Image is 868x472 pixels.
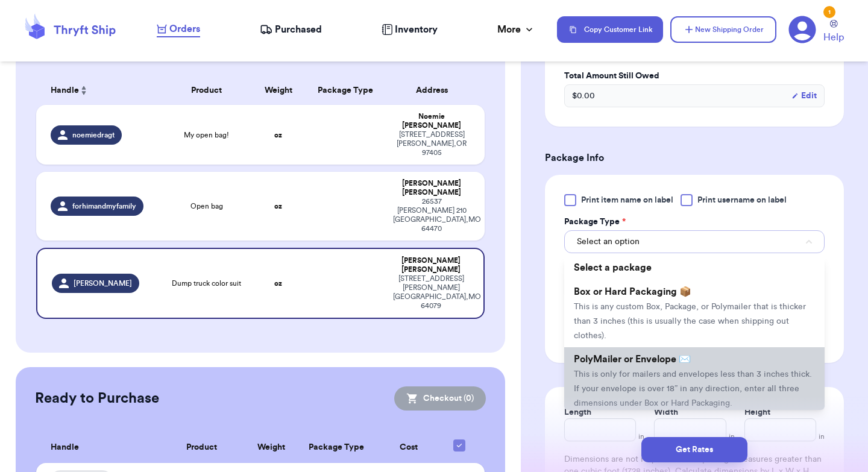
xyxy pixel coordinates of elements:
span: Handle [51,441,79,454]
div: [STREET_ADDRESS][PERSON_NAME] [GEOGRAPHIC_DATA] , MO 64079 [393,274,469,310]
span: Help [823,30,844,45]
span: Open bag [190,201,223,211]
h2: Ready to Purchase [35,389,159,408]
span: My open bag! [184,130,229,140]
span: [PERSON_NAME] [74,278,132,288]
span: Inventory [395,22,438,37]
strong: oz [274,280,282,287]
a: Orders [157,22,200,37]
div: [PERSON_NAME] [PERSON_NAME] [393,179,470,197]
button: New Shipping Order [670,16,776,43]
span: forhimandmyfamily [72,201,136,211]
strong: oz [274,131,282,139]
span: Print item name on label [581,194,673,206]
button: Get Rates [641,437,747,462]
a: Purchased [260,22,322,37]
span: Box or Hard Packaging 📦 [574,287,691,297]
span: Handle [51,84,79,97]
div: 1 [823,6,835,18]
th: Weight [251,76,305,105]
button: Edit [791,90,817,102]
span: $ 0.00 [572,90,595,102]
th: Address [386,76,485,105]
span: Select a package [574,263,652,272]
span: Print username on label [697,194,787,206]
button: Checkout (0) [394,386,486,411]
th: Cost [376,432,441,463]
th: Weight [245,432,298,463]
span: This is only for mailers and envelopes less than 3 inches thick. If your envelope is over 18” in ... [574,370,812,407]
div: More [497,22,535,37]
label: Width [654,406,678,418]
div: [PERSON_NAME] [PERSON_NAME] [393,256,469,274]
a: Inventory [382,22,438,37]
button: Sort ascending [79,83,89,98]
div: Noemie [PERSON_NAME] [393,112,470,130]
th: Product [162,76,251,105]
span: PolyMailer or Envelope ✉️ [574,354,691,364]
th: Package Type [305,76,386,105]
button: Copy Customer Link [557,16,663,43]
th: Package Type [297,432,376,463]
label: Package Type [564,216,626,228]
div: [STREET_ADDRESS] [PERSON_NAME] , OR 97405 [393,130,470,157]
button: Select an option [564,230,825,253]
label: Height [744,406,770,418]
span: Orders [169,22,200,36]
span: Dump truck color suit [172,278,241,288]
span: Select an option [577,236,640,248]
span: noemiedragt [72,130,115,140]
label: Length [564,406,591,418]
span: Purchased [275,22,322,37]
label: Total Amount Still Owed [564,70,825,82]
a: Help [823,20,844,45]
div: 26537 [PERSON_NAME] 210 [GEOGRAPHIC_DATA] , MO 64470 [393,197,470,233]
th: Product [158,432,245,463]
a: 1 [788,16,816,43]
strong: oz [274,203,282,210]
span: This is any custom Box, Package, or Polymailer that is thicker than 3 inches (this is usually the... [574,303,806,340]
h3: Package Info [545,151,844,165]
